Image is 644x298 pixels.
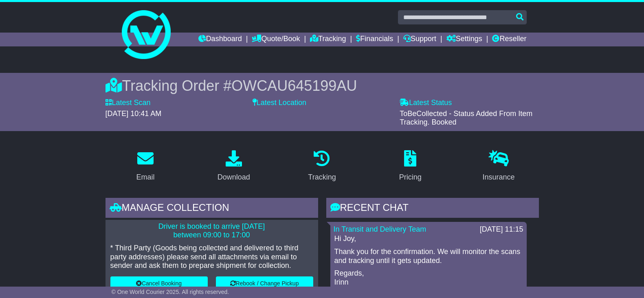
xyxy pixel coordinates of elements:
div: Insurance [483,172,515,183]
button: Cancel Booking [110,276,208,291]
label: Latest Scan [106,99,151,107]
div: Manage collection [106,198,318,220]
span: OWCAU645199AU [231,77,357,94]
label: Latest Location [253,99,306,107]
div: Download [218,172,250,183]
a: Email [131,147,160,186]
a: Support [403,33,436,46]
a: Financials [356,33,393,46]
span: ToBeCollected - Status Added From Item Tracking. Booked [400,110,532,127]
p: Regards, Irinn [334,269,523,287]
span: [DATE] 10:41 AM [106,110,162,118]
a: Settings [446,33,482,46]
a: Tracking [303,147,341,186]
a: Tracking [310,33,346,46]
div: Email [136,172,154,183]
p: * Third Party (Goods being collected and delivered to third party addresses) please send all atta... [110,244,313,270]
a: Download [212,147,255,186]
p: Thank you for the confirmation. We will monitor the scans and tracking until it gets updated. [334,248,523,265]
div: RECENT CHAT [326,198,539,220]
a: Dashboard [198,33,242,46]
a: In Transit and Delivery Team [334,225,426,233]
label: Latest Status [400,99,452,107]
div: [DATE] 11:15 [480,225,523,234]
p: Hi Joy, [334,234,523,243]
a: Pricing [394,147,427,186]
button: Rebook / Change Pickup [216,276,313,291]
div: Pricing [399,172,422,183]
a: Insurance [477,147,520,186]
div: Tracking Order # [106,77,539,94]
p: Driver is booked to arrive [DATE] between 09:00 to 17:00 [110,222,313,240]
a: Reseller [492,33,526,46]
span: © One World Courier 2025. All rights reserved. [112,289,229,295]
a: Quote/Book [252,33,300,46]
div: Tracking [308,172,336,183]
